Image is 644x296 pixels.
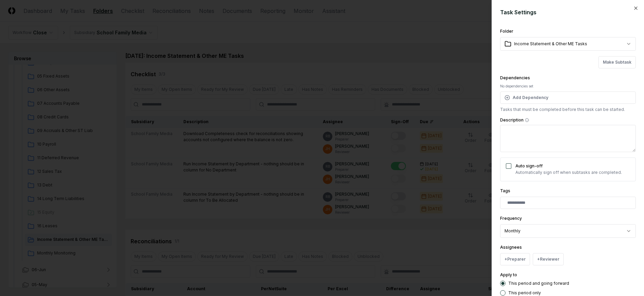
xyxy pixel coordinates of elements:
[500,216,522,221] label: Frequency
[500,245,522,250] label: Assignees
[500,272,517,277] label: Apply to
[500,253,530,265] button: +Preparer
[508,281,569,285] label: This period and going forward
[525,118,529,122] button: Description
[515,169,622,176] p: Automatically sign off when subtasks are completed.
[515,163,543,168] label: Auto sign-off
[500,75,530,80] label: Dependencies
[500,8,636,16] h2: Task Settings
[500,188,510,193] label: Tags
[598,56,636,68] button: Make Subtask
[533,253,564,265] button: +Reviewer
[508,291,541,295] label: This period only
[500,118,636,122] label: Description
[500,29,513,34] label: Folder
[500,106,636,113] p: Tasks that must be completed before this task can be started.
[500,84,636,89] div: No dependencies set
[500,92,636,104] button: Add Dependency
